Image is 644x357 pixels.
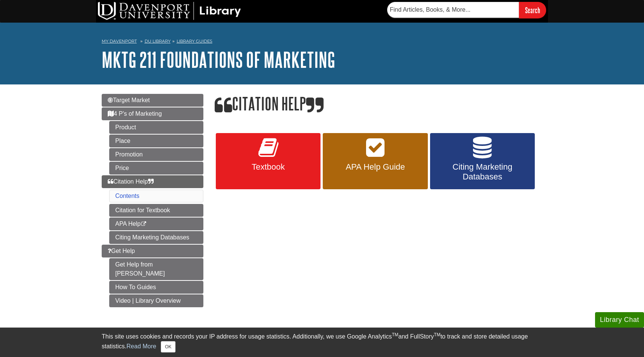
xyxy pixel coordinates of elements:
[328,162,422,172] span: APA Help Guide
[109,162,203,175] a: Price
[102,107,203,120] a: 4 P's of Marketing
[98,2,241,20] img: DU Library
[387,2,519,18] input: Find Articles, Books, & More...
[102,332,542,352] div: This site uses cookies and records your IP address for usage statistics. Additionally, we use Goo...
[109,204,203,217] a: Citation for Textbook
[430,133,535,190] a: Citing Marketing Databases
[102,94,203,307] div: Guide Page Menu
[109,258,203,280] a: Get Help from [PERSON_NAME]
[215,94,542,115] h1: Citation Help
[216,133,320,190] a: Textbook
[108,110,162,117] span: 4 P's of Marketing
[108,97,150,103] span: Target Market
[145,38,171,44] a: DU Library
[109,281,203,294] a: How To Guides
[436,162,529,182] span: Citing Marketing Databases
[102,245,203,257] a: Get Help
[109,231,203,244] a: Citing Marketing Databases
[108,248,135,254] span: Get Help
[108,178,154,185] span: Citation Help
[109,218,203,230] a: APA Help
[519,2,546,18] input: Search
[392,332,398,337] sup: TM
[595,312,644,328] button: Library Chat
[102,36,542,48] nav: breadcrumb
[102,175,203,188] a: Citation Help
[102,38,137,44] a: My Davenport
[177,38,212,44] a: Library Guides
[109,294,203,307] a: Video | Library Overview
[102,48,335,71] a: MKTG 211 Foundations of Marketing
[434,332,440,337] sup: TM
[323,133,427,190] a: APA Help Guide
[109,135,203,147] a: Place
[109,148,203,161] a: Promotion
[161,341,175,352] button: Close
[140,222,147,227] i: This link opens in a new window
[115,193,139,199] a: Contents
[102,94,203,107] a: Target Market
[387,2,546,18] form: Searches DU Library's articles, books, and more
[109,121,203,134] a: Product
[221,162,315,172] span: Textbook
[127,343,156,349] a: Read More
